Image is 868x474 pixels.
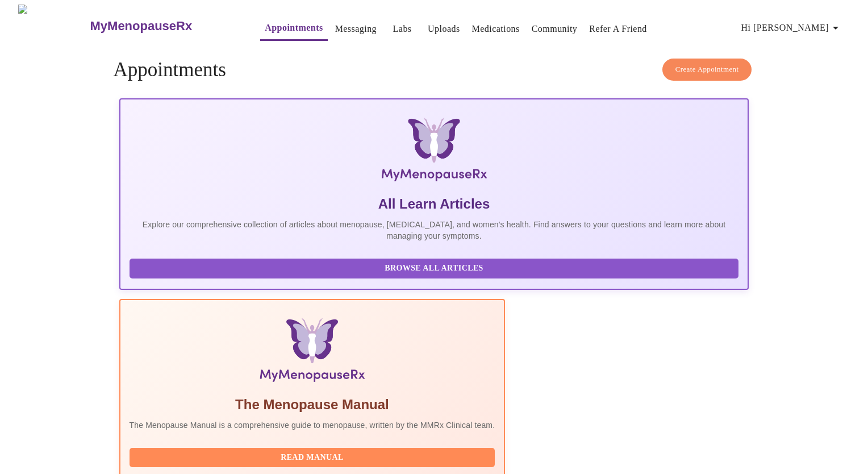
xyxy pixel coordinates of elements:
[130,263,742,272] a: Browse All Articles
[130,419,495,431] p: The Menopause Manual is a comprehensive guide to menopause, written by the MMRx Clinical team.
[90,19,193,34] h3: MyMenopauseRx
[130,195,739,213] h5: All Learn Articles
[335,21,377,37] a: Messaging
[428,21,460,37] a: Uploads
[662,59,752,81] button: Create Appointment
[737,16,847,39] button: Hi [PERSON_NAME]
[532,21,578,37] a: Community
[89,6,237,46] a: MyMenopauseRx
[384,18,420,40] button: Labs
[527,18,582,40] button: Community
[468,18,524,40] button: Medications
[585,18,652,40] button: Refer a Friend
[141,261,728,276] span: Browse All Articles
[130,448,495,468] button: Read Manual
[114,59,755,81] h4: Appointments
[130,219,739,242] p: Explore our comprehensive collection of articles about menopause, [MEDICAL_DATA], and women's hea...
[472,21,520,37] a: Medications
[141,451,484,465] span: Read Manual
[675,63,739,76] span: Create Appointment
[265,20,323,36] a: Appointments
[260,16,327,41] button: Appointments
[130,452,498,461] a: Read Manual
[224,118,644,186] img: MyMenopauseRx Logo
[187,318,437,386] img: Menopause Manual
[393,21,412,37] a: Labs
[130,396,495,414] h5: The Menopause Manual
[741,20,842,36] span: Hi [PERSON_NAME]
[423,18,465,40] button: Uploads
[331,18,381,40] button: Messaging
[589,21,647,37] a: Refer a Friend
[130,259,739,278] button: Browse All Articles
[18,5,89,47] img: MyMenopauseRx Logo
